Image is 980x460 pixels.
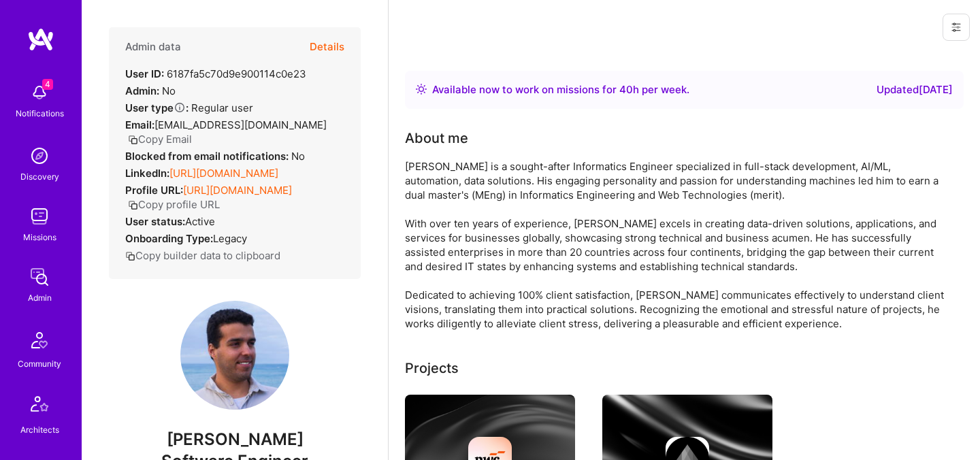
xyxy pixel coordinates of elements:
[128,135,138,145] i: icon Copy
[16,106,64,120] div: Notifications
[128,200,138,210] i: icon Copy
[432,82,689,98] div: Available now to work on missions for h per week .
[125,118,154,131] strong: Email:
[174,101,186,114] i: Help
[405,358,459,378] div: Projects
[20,169,59,184] div: Discovery
[180,301,289,410] img: User Avatar
[125,251,135,261] i: icon Copy
[619,83,633,96] span: 40
[23,230,56,244] div: Missions
[128,197,220,212] button: Copy profile URL
[125,84,159,97] strong: Admin:
[42,79,53,90] span: 4
[213,232,247,245] span: legacy
[405,159,949,331] div: [PERSON_NAME] is a sought-after Informatics Engineer specialized in full-stack development, AI/ML...
[877,82,953,98] div: Updated [DATE]
[125,232,213,245] strong: Onboarding Type:
[310,27,344,67] button: Details
[154,118,327,131] span: [EMAIL_ADDRESS][DOMAIN_NAME]
[416,84,427,95] img: Availability
[26,79,53,106] img: bell
[125,101,189,114] strong: User type :
[125,248,280,263] button: Copy builder data to clipboard
[26,263,53,291] img: admin teamwork
[125,67,306,81] div: 6187fa5c70d9e900114c0e23
[125,167,169,180] strong: LinkedIn:
[23,390,56,423] img: Architects
[128,132,192,146] button: Copy Email
[125,84,176,98] div: No
[125,41,181,53] h4: Admin data
[18,357,61,371] div: Community
[27,27,54,52] img: logo
[26,142,53,169] img: discovery
[125,149,305,163] div: No
[183,184,292,197] a: [URL][DOMAIN_NAME]
[125,150,291,163] strong: Blocked from email notifications:
[125,215,185,228] strong: User status:
[125,184,183,197] strong: Profile URL:
[125,67,164,80] strong: User ID:
[26,203,53,230] img: teamwork
[125,101,253,115] div: Regular user
[20,423,59,437] div: Architects
[405,128,468,148] div: About me
[23,324,56,357] img: Community
[109,429,361,450] span: [PERSON_NAME]
[28,291,52,305] div: Admin
[185,215,215,228] span: Active
[169,167,278,180] a: [URL][DOMAIN_NAME]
